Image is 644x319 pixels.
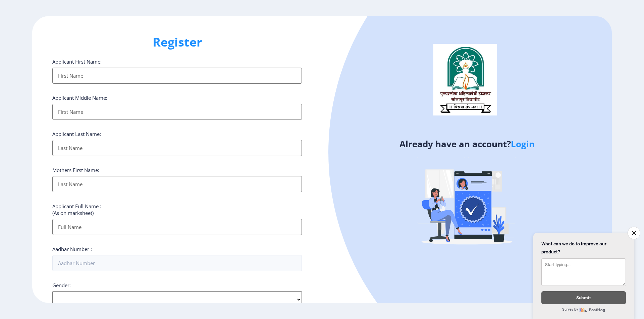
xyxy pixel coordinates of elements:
a: Login [511,138,535,150]
label: Applicant Full Name : (As on marksheet) [52,203,101,216]
img: logo [433,44,497,115]
label: Mothers First Name: [52,167,99,173]
input: Last Name [52,140,302,156]
input: First Name [52,68,302,84]
label: Applicant First Name: [52,58,102,65]
h1: Register [52,34,302,50]
label: Applicant Last Name: [52,131,101,137]
label: Applicant Middle Name: [52,94,107,101]
h4: Already have an account? [327,139,607,149]
input: First Name [52,104,302,120]
input: Last Name [52,176,302,192]
label: Aadhar Number : [52,246,92,252]
input: Aadhar Number [52,255,302,271]
label: Gender: [52,282,71,289]
input: Full Name [52,219,302,235]
img: Verified-rafiki.svg [408,144,526,261]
